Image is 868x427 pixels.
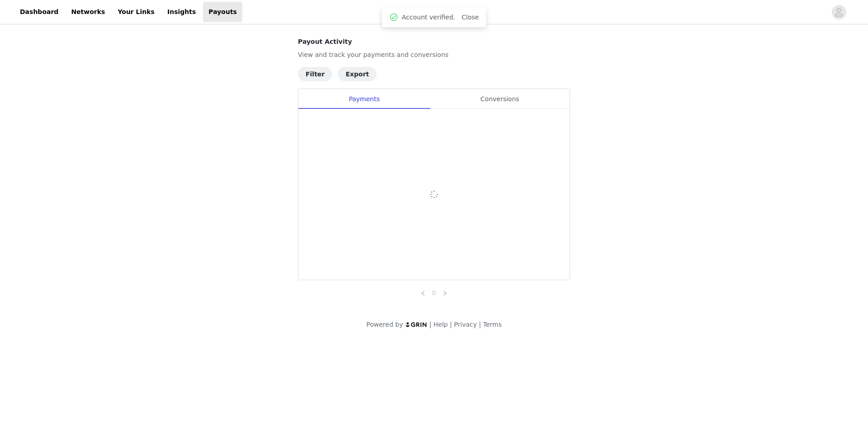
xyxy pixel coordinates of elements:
[835,5,843,19] div: avatar
[420,291,426,296] i: icon: left
[338,67,377,81] button: Export
[203,2,242,22] a: Payouts
[479,321,481,328] span: |
[429,287,439,298] li: 0
[439,287,450,298] li: Next Page
[298,37,570,47] h4: Payout Activity
[402,13,455,22] span: Account verified.
[405,322,428,328] img: logo
[298,89,430,109] div: Payments
[298,50,570,60] p: View and track your payments and conversions
[14,2,64,22] a: Dashboard
[462,14,479,21] a: Close
[162,2,201,22] a: Insights
[454,321,477,328] a: Privacy
[429,288,439,298] a: 0
[366,321,403,328] span: Powered by
[418,287,429,298] li: Previous Page
[429,321,432,328] span: |
[483,321,501,328] a: Terms
[434,321,448,328] a: Help
[430,89,570,109] div: Conversions
[112,2,160,22] a: Your Links
[450,321,452,328] span: |
[442,291,448,296] i: icon: right
[298,67,332,81] button: Filter
[66,2,110,22] a: Networks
